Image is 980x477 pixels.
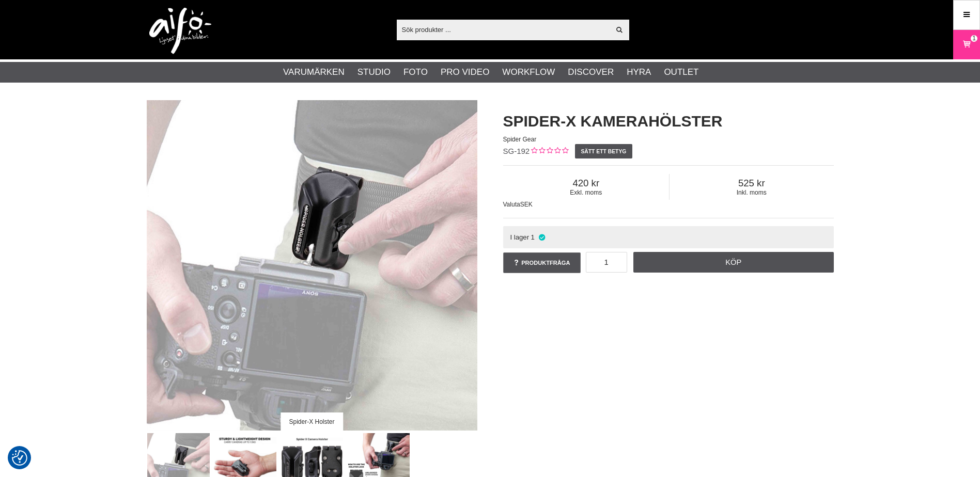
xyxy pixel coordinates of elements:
[664,66,698,79] a: Outlet
[12,450,27,466] img: Revisit consent button
[147,100,477,431] img: Spider-X Holster
[503,147,530,155] span: SG-192
[503,201,520,208] span: Valuta
[397,22,610,37] input: Sök produkter ...
[12,449,27,467] button: Samtyckesinställningar
[568,66,614,79] a: Discover
[530,146,568,157] div: Kundbetyg: 0
[503,136,537,143] span: Spider Gear
[627,66,651,79] a: Hyra
[502,66,555,79] a: Workflow
[510,233,529,241] span: I lager
[403,66,428,79] a: Foto
[670,189,834,196] span: Inkl. moms
[503,189,670,196] span: Exkl. moms
[441,66,489,79] a: Pro Video
[281,412,343,431] div: Spider-X Holster
[537,233,546,241] i: I lager
[503,252,581,273] a: Produktfråga
[633,252,834,273] a: Köp
[972,34,976,43] span: 1
[520,201,533,208] span: SEK
[357,66,391,79] a: Studio
[503,178,670,189] span: 420
[531,233,535,241] span: 1
[503,110,834,132] h1: Spider-X Kamerahölster
[149,8,211,54] img: logo.png
[954,33,979,57] a: 1
[670,178,834,189] span: 525
[575,144,632,158] a: Sätt ett betyg
[283,66,345,79] a: Varumärken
